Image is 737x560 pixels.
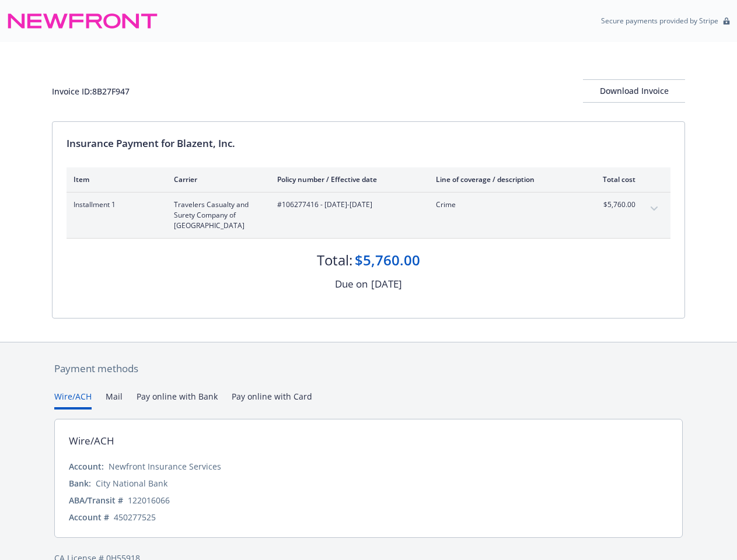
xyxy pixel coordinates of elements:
span: Crime [436,199,573,210]
span: Travelers Casualty and Surety Company of [GEOGRAPHIC_DATA] [174,199,259,231]
div: Carrier [174,174,259,184]
span: #106277416 - [DATE]-[DATE] [277,199,417,210]
div: Item [74,174,155,184]
button: Mail [106,390,123,409]
button: Download Invoice [583,79,685,103]
div: Account # [69,511,109,523]
div: Newfront Insurance Services [109,460,221,473]
div: City National Bank [96,477,167,489]
div: Wire/ACH [69,433,114,449]
span: Installment 1 [74,199,155,210]
div: Total: [317,250,352,270]
div: ABA/Transit # [69,494,123,506]
div: Due on [335,276,368,292]
div: 122016066 [128,494,170,506]
div: Invoice ID: 8B27F947 [52,85,130,97]
div: Installment 1Travelers Casualty and Surety Company of [GEOGRAPHIC_DATA]#106277416 - [DATE]-[DATE]... [67,192,670,238]
p: Secure payments provided by Stripe [601,16,718,26]
div: [DATE] [371,276,402,292]
div: Account: [69,460,104,473]
div: Policy number / Effective date [277,174,417,184]
div: $5,760.00 [355,250,420,270]
button: Pay online with Card [232,390,312,409]
div: Line of coverage / description [436,174,573,184]
div: 450277525 [114,511,156,523]
button: Wire/ACH [54,390,92,409]
div: Download Invoice [583,80,685,102]
div: Bank: [69,477,91,489]
div: Insurance Payment for Blazent, Inc. [67,136,670,151]
div: Total cost [592,174,635,184]
span: $5,760.00 [592,199,635,210]
div: Payment methods [54,361,683,376]
button: Pay online with Bank [137,390,218,409]
button: expand content [645,199,663,218]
